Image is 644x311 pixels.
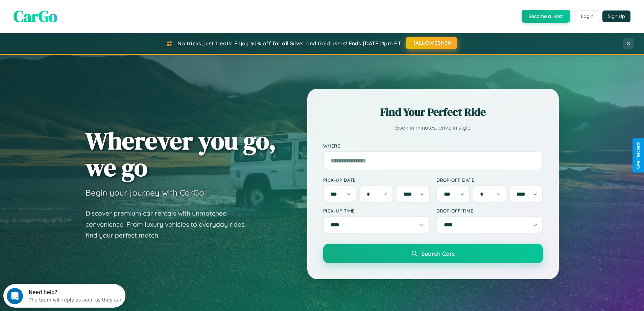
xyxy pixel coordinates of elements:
[3,3,126,21] div: Open Intercom Messenger
[323,208,430,214] label: Pick-up Time
[86,187,204,198] h3: Begin your journey with CarGo
[575,10,599,22] button: Login
[86,208,255,241] p: Discover premium car rentals with unmatched convenience. From luxury vehicles to everyday rides, ...
[421,250,455,257] span: Search Cars
[323,177,430,183] label: Pick-up Date
[25,6,119,11] div: Need help?
[323,123,543,133] p: Book in minutes, drive in style
[177,40,402,47] span: No tricks, just treats! Enjoy 30% off for all Silver and Gold users! Ends [DATE] 1pm PT.
[636,142,641,169] div: Give Feedback
[436,177,543,183] label: Drop-off Date
[406,37,457,49] button: HALLOWEEN30
[25,11,119,18] div: The team will reply as soon as they can
[3,284,125,308] iframe: Intercom live chat discovery launcher
[602,10,630,22] button: Sign Up
[14,5,57,27] span: CarGo
[7,288,23,304] iframe: Intercom live chat
[323,105,543,119] h2: Find Your Perfect Ride
[86,127,276,181] h1: Wherever you go, we go
[323,244,543,263] button: Search Cars
[436,208,543,214] label: Drop-off Time
[323,143,543,149] label: Where
[522,10,570,23] button: Become a Host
